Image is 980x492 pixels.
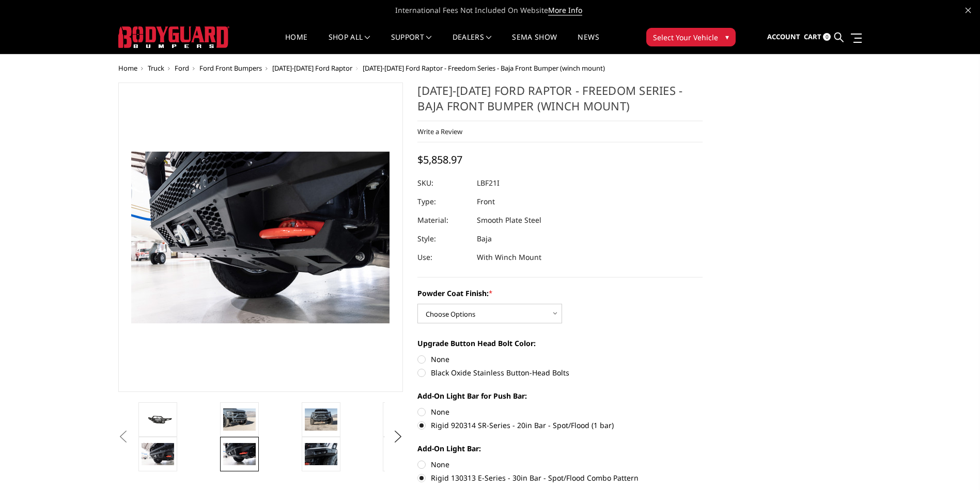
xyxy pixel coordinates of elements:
[223,443,256,465] img: 2021-2025 Ford Raptor - Freedom Series - Baja Front Bumper (winch mount)
[285,34,307,54] a: Home
[118,83,403,392] a: 2021-2025 Ford Raptor - Freedom Series - Baja Front Bumper (winch mount)
[175,63,189,73] a: Ford
[329,34,370,54] a: shop all
[417,406,703,417] label: None
[417,192,469,211] dt: Type:
[477,211,541,229] dd: Smooth Plate Steel
[477,248,541,267] dd: With Winch Mount
[417,390,703,401] label: Add-On Light Bar for Push Bar:
[417,443,703,454] label: Add-On Light Bar:
[118,26,229,48] img: BODYGUARD BUMPERS
[417,211,469,229] dt: Material:
[363,63,605,73] span: [DATE]-[DATE] Ford Raptor - Freedom Series - Baja Front Bumper (winch mount)
[142,443,174,465] img: 2021-2025 Ford Raptor - Freedom Series - Baja Front Bumper (winch mount)
[391,34,432,54] a: Support
[512,34,557,54] a: SEMA Show
[804,23,831,51] a: Cart 0
[477,229,492,248] dd: Baja
[548,5,582,15] a: More Info
[453,34,492,54] a: Dealers
[223,408,256,430] img: 2021-2025 Ford Raptor - Freedom Series - Baja Front Bumper (winch mount)
[417,127,462,136] a: Write a Review
[646,28,736,46] button: Select Your Vehicle
[199,63,262,73] a: Ford Front Bumpers
[142,412,174,427] img: 2021-2025 Ford Raptor - Freedom Series - Baja Front Bumper (winch mount)
[417,153,462,167] span: $5,858.97
[653,32,718,43] span: Select Your Vehicle
[804,32,821,41] span: Cart
[272,63,352,73] a: [DATE]-[DATE] Ford Raptor
[417,248,469,267] dt: Use:
[116,429,131,445] button: Previous
[417,288,703,299] label: Powder Coat Finish:
[148,63,164,73] a: Truck
[477,174,500,192] dd: LBF21I
[417,174,469,192] dt: SKU:
[305,408,337,430] img: 2021-2025 Ford Raptor - Freedom Series - Baja Front Bumper (winch mount)
[417,354,703,365] label: None
[477,192,495,211] dd: Front
[417,420,703,431] label: Rigid 920314 SR-Series - 20in Bar - Spot/Flood (1 bar)
[417,229,469,248] dt: Style:
[928,442,980,492] iframe: Chat Widget
[823,33,831,41] span: 0
[417,459,703,470] label: None
[417,367,703,378] label: Black Oxide Stainless Button-Head Bolts
[725,31,729,42] span: ▾
[417,83,703,121] h1: [DATE]-[DATE] Ford Raptor - Freedom Series - Baja Front Bumper (winch mount)
[417,472,703,483] label: Rigid 130313 E-Series - 30in Bar - Spot/Flood Combo Pattern
[305,443,337,465] img: 2021-2025 Ford Raptor - Freedom Series - Baja Front Bumper (winch mount)
[417,338,703,349] label: Upgrade Button Head Bolt Color:
[390,429,406,445] button: Next
[578,34,599,54] a: News
[767,23,800,51] a: Account
[118,63,137,73] a: Home
[767,32,800,41] span: Account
